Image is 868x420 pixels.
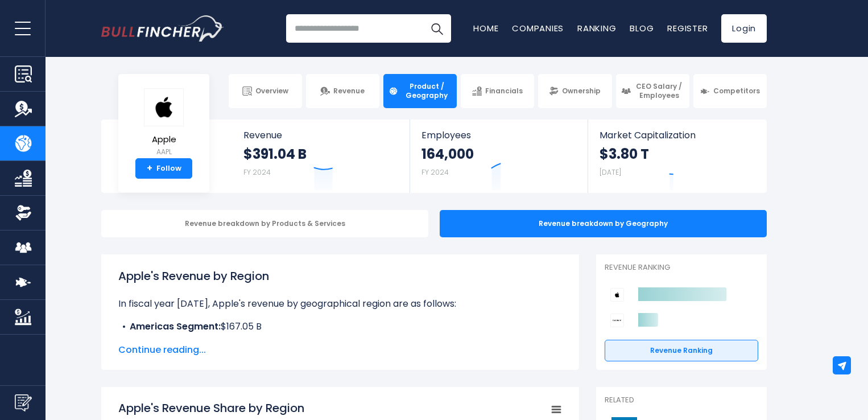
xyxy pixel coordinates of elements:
b: Americas Segment: [130,320,221,333]
strong: 164,000 [421,145,474,163]
a: Go to homepage [101,15,224,42]
a: Market Capitalization $3.80 T [DATE] [588,120,766,193]
small: AAPL [144,147,184,157]
a: Blog [630,22,654,34]
a: Login [721,14,767,43]
small: [DATE] [600,167,621,177]
span: Employees [421,130,576,141]
strong: + [147,163,152,174]
a: Home [473,22,498,34]
a: +Follow [135,158,192,179]
a: Companies [512,22,564,34]
img: Apple competitors logo [610,288,624,302]
img: Sony Group Corporation competitors logo [610,314,624,327]
a: Competitors [693,74,767,108]
b: Europe Segment: [130,333,209,347]
li: $167.05 B [118,320,562,333]
a: Ownership [538,74,611,108]
span: Revenue [333,87,365,96]
img: Bullfincher logo [101,15,224,42]
div: Revenue breakdown by Products & Services [101,210,428,237]
p: Revenue Ranking [605,263,758,273]
span: CEO Salary / Employees [634,82,684,100]
span: Revenue [243,130,399,141]
strong: $3.80 T [600,145,649,163]
span: Market Capitalization [600,130,754,141]
a: Employees 164,000 FY 2024 [410,120,587,193]
a: Financials [461,74,534,108]
a: Register [667,22,708,34]
span: Financials [485,87,523,96]
strong: $391.04 B [243,145,307,163]
span: Continue reading... [118,343,562,357]
div: Revenue breakdown by Geography [440,210,767,237]
a: Apple AAPL [143,88,184,159]
a: Revenue [306,74,379,108]
a: Ranking [577,22,616,34]
h1: Apple's Revenue by Region [118,267,562,285]
a: Revenue $391.04 B FY 2024 [232,120,410,193]
img: Ownership [15,204,32,221]
small: FY 2024 [421,167,449,177]
a: Revenue Ranking [605,340,758,361]
span: Product / Geography [402,82,452,100]
button: Search [423,14,451,43]
a: Overview [229,74,302,108]
a: CEO Salary / Employees [616,74,689,108]
span: Ownership [562,87,601,96]
p: In fiscal year [DATE], Apple's revenue by geographical region are as follows: [118,297,562,311]
span: Overview [255,87,288,96]
a: Product / Geography [383,74,457,108]
span: Apple [144,135,184,145]
li: $101.33 B [118,333,562,347]
p: Related [605,396,758,405]
span: Competitors [713,87,760,96]
tspan: Apple's Revenue Share by Region [118,400,304,416]
small: FY 2024 [243,167,271,177]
